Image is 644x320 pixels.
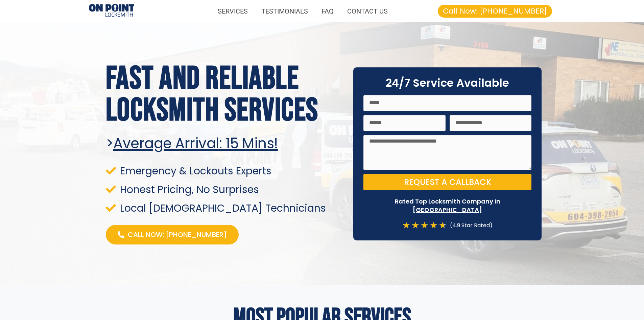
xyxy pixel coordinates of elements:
[363,174,531,190] button: Request a Callback
[430,221,437,230] i: ★
[106,135,345,152] h2: >
[118,185,259,194] span: Honest Pricing, No Surprises
[363,197,531,214] p: Rated Top Locksmith Company In [GEOGRAPHIC_DATA]
[411,221,419,230] i: ★
[315,3,340,19] a: FAQ
[128,230,227,239] span: Call Now: [PHONE_NUMBER]
[113,133,278,153] u: Average arrival: 15 Mins!
[106,225,239,244] a: Call Now: [PHONE_NUMBER]
[89,4,134,18] img: Proximity Locksmiths 1
[439,221,447,230] i: ★
[211,3,255,19] a: SERVICES
[421,221,428,230] i: ★
[402,221,410,230] i: ★
[402,221,447,230] div: 4.7/5
[141,3,395,19] nav: Menu
[255,3,315,19] a: TESTIMONIALS
[363,95,531,195] form: On Point Locksmith
[438,5,552,18] a: Call Now: [PHONE_NUMBER]
[404,178,491,186] span: Request a Callback
[118,204,326,213] span: Local [DEMOGRAPHIC_DATA] Technicians
[118,166,271,175] span: Emergency & Lockouts Experts
[363,78,531,88] h2: 24/7 Service Available
[447,221,493,230] div: (4.9 Star Rated)
[340,3,395,19] a: CONTACT US
[106,63,345,127] h1: Fast and reliable locksmith services
[443,7,547,15] span: Call Now: [PHONE_NUMBER]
